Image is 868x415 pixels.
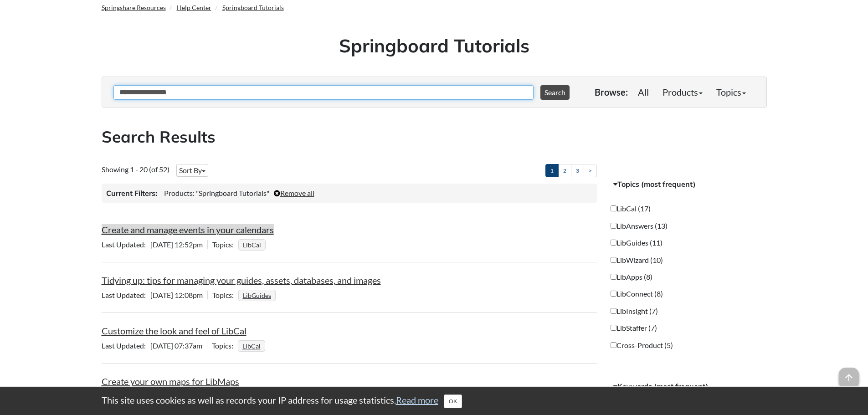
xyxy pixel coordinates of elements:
[595,86,628,98] p: Browse:
[102,291,207,299] span: [DATE] 12:08pm
[102,291,150,299] span: Last Updated
[396,395,438,405] a: Read more
[212,291,238,299] span: Topics
[274,189,314,197] a: Remove all
[571,164,584,177] a: 3
[611,340,673,350] label: Cross-Product (5)
[558,164,571,177] a: 2
[709,83,753,101] a: Topics
[611,223,616,229] input: LibAnswers (13)
[656,83,709,101] a: Products
[102,165,169,174] span: Showing 1 - 20 (of 52)
[102,376,239,387] a: Create your own maps for LibMaps
[611,306,658,316] label: LibInsight (7)
[839,368,859,388] span: arrow_upward
[108,33,760,58] h1: Springboard Tutorials
[611,176,767,193] button: Topics (most frequent)
[238,291,278,299] ul: Topics
[611,221,668,231] label: LibAnswers (13)
[106,188,157,198] h3: Current Filters
[196,189,269,197] span: "Springboard Tutorials"
[444,395,462,408] button: Close
[176,164,208,177] button: Sort By
[102,224,274,235] a: Create and manage events in your calendars
[241,289,272,302] a: LibGuides
[611,291,616,297] input: LibConnect (8)
[102,275,381,286] a: Tidying up: tips for managing your guides, assets, databases, and images
[102,240,207,249] span: [DATE] 12:52pm
[584,164,597,177] a: >
[611,308,616,314] input: LibInsight (7)
[177,4,211,11] a: Help Center
[611,205,616,211] input: LibCal (17)
[102,341,207,350] span: [DATE] 07:37am
[611,323,657,333] label: LibStaffer (7)
[839,369,859,379] a: arrow_upward
[611,325,616,331] input: LibStaffer (7)
[611,289,663,299] label: LibConnect (8)
[611,272,652,282] label: LibApps (8)
[611,379,767,395] button: Keywords (most frequent)
[611,240,616,246] input: LibGuides (11)
[611,342,616,348] input: Cross-Product (5)
[238,240,268,249] ul: Topics
[611,274,616,280] input: LibApps (8)
[611,204,651,214] label: LibCal (17)
[545,164,597,177] ul: Pagination of search results
[545,164,559,177] a: 1
[631,83,656,101] a: All
[238,341,267,350] ul: Topics
[102,325,247,336] a: Customize the look and feel of LibCal
[92,394,776,408] div: This site uses cookies as well as records your IP address for usage statistics.
[611,238,663,248] label: LibGuides (11)
[212,240,238,249] span: Topics
[164,189,195,197] span: Products:
[241,339,262,353] a: LibCal
[611,257,616,263] input: LibWizard (10)
[222,4,284,11] a: Springboard Tutorials
[102,126,767,148] h2: Search Results
[611,255,663,265] label: LibWizard (10)
[212,341,238,350] span: Topics
[540,85,570,100] button: Search
[102,341,150,350] span: Last Updated
[102,240,150,249] span: Last Updated
[102,4,166,11] a: Springshare Resources
[241,238,262,251] a: LibCal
